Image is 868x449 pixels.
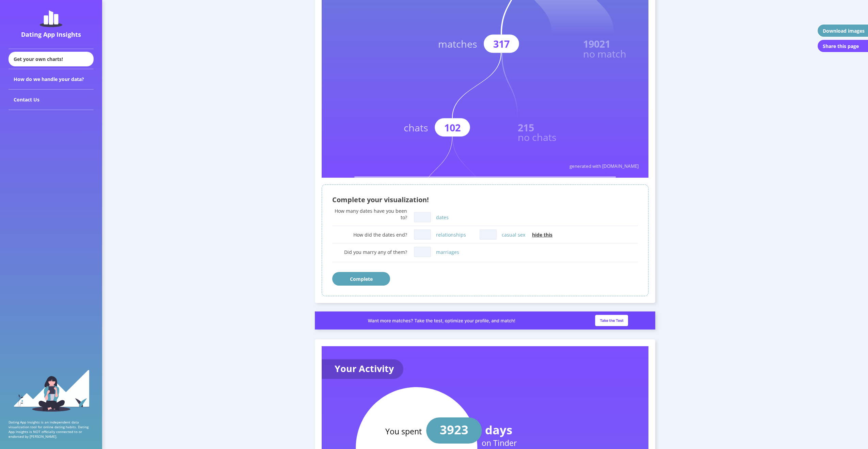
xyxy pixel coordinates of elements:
[502,231,525,238] label: casual sex
[518,130,557,144] text: no chats
[482,437,517,448] text: on Tinder
[817,39,868,53] button: Share this page
[9,69,94,90] div: How do we handle your data?
[583,47,626,60] text: no match
[436,249,459,255] label: marriages
[332,195,638,204] div: Complete your visualization!
[9,52,94,66] div: Get your own charts!
[385,426,422,437] text: You spent
[9,90,94,110] div: Contact Us
[436,231,466,238] label: relationships
[583,37,610,50] text: 19021
[332,208,407,221] div: How many dates have you been to?
[823,43,859,49] div: Share this page
[9,420,94,439] p: Dating App Insights is an independent data visualization tool for online dating habits. Dating Ap...
[444,121,461,134] text: 102
[335,362,394,375] text: Your Activity
[493,37,510,50] text: 317
[13,369,90,412] img: sidebar_girl.91b9467e.svg
[315,311,655,330] img: roast_slim_banner.a2e79667.png
[332,249,407,255] div: Did you marry any of them?
[436,214,449,221] label: dates
[440,421,468,438] text: 3923
[332,231,407,238] div: How did the dates end?
[485,422,512,438] text: days
[438,37,477,50] text: matches
[40,10,62,27] img: dating-app-insights-logo.5abe6921.svg
[569,163,639,169] text: generated with [DOMAIN_NAME]
[10,30,92,38] div: Dating App Insights
[532,231,552,238] span: hide this
[823,28,865,34] div: Download images
[817,24,868,37] button: Download images
[404,121,428,134] text: chats
[518,121,534,134] text: 215
[332,272,390,286] button: Complete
